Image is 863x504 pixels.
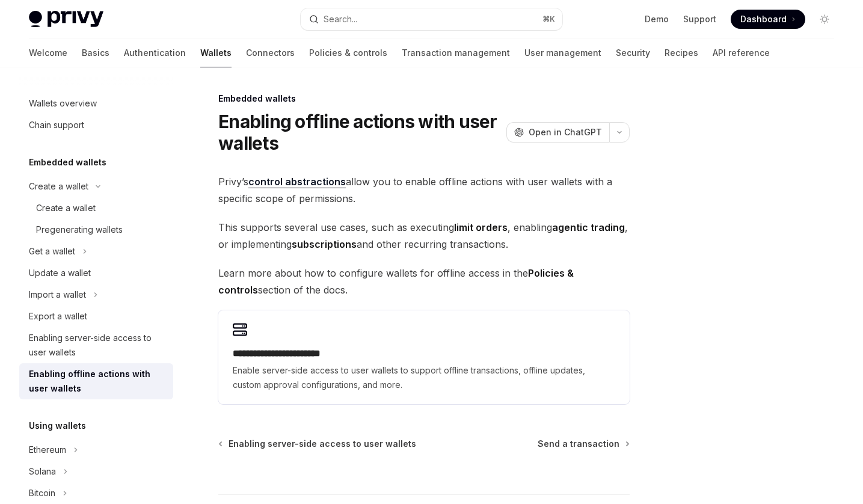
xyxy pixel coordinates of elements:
span: Enabling server-side access to user wallets [229,438,416,450]
div: Create a wallet [29,179,88,194]
a: User management [524,38,601,67]
a: control abstractions [248,176,346,188]
a: Pregenerating wallets [19,219,173,241]
div: Enabling server-side access to user wallets [29,331,166,360]
div: Search... [324,12,357,26]
h5: Embedded wallets [29,155,106,170]
span: Privy’s allow you to enable offline actions with user wallets with a specific scope of permissions. [218,173,630,207]
div: Export a wallet [29,309,87,324]
a: Enabling server-side access to user wallets [220,438,416,450]
strong: agentic trading [552,221,625,233]
span: Open in ChatGPT [529,126,602,138]
a: Support [683,13,716,25]
a: Policies & controls [309,38,387,67]
a: Authentication [124,38,186,67]
a: Wallets [200,38,232,67]
a: Chain support [19,114,173,136]
strong: subscriptions [292,238,357,250]
div: Embedded wallets [218,93,630,105]
a: Basics [82,38,109,67]
a: Enabling server-side access to user wallets [19,327,173,363]
a: Dashboard [731,10,805,29]
button: Search...⌘K [301,8,563,30]
span: Send a transaction [538,438,619,450]
strong: limit orders [454,221,508,233]
a: Transaction management [402,38,510,67]
div: Chain support [29,118,84,132]
a: API reference [713,38,770,67]
button: Open in ChatGPT [506,122,609,143]
div: Get a wallet [29,244,75,259]
a: Create a wallet [19,197,173,219]
a: Send a transaction [538,438,628,450]
a: Connectors [246,38,295,67]
a: Security [616,38,650,67]
button: Toggle dark mode [815,10,834,29]
div: Enabling offline actions with user wallets [29,367,166,396]
a: Demo [645,13,669,25]
h1: Enabling offline actions with user wallets [218,111,502,154]
span: ⌘ K [542,14,555,24]
a: **** **** **** **** ****Enable server-side access to user wallets to support offline transactions... [218,310,630,404]
a: Wallets overview [19,93,173,114]
div: Wallets overview [29,96,97,111]
span: Learn more about how to configure wallets for offline access in the section of the docs. [218,265,630,298]
div: Bitcoin [29,486,55,500]
div: Import a wallet [29,287,86,302]
a: Update a wallet [19,262,173,284]
a: Enabling offline actions with user wallets [19,363,173,399]
div: Update a wallet [29,266,91,280]
div: Pregenerating wallets [36,223,123,237]
a: Export a wallet [19,306,173,327]
span: This supports several use cases, such as executing , enabling , or implementing and other recurri... [218,219,630,253]
div: Solana [29,464,56,479]
a: Recipes [665,38,698,67]
h5: Using wallets [29,419,86,433]
div: Ethereum [29,443,66,457]
div: Create a wallet [36,201,96,215]
img: light logo [29,11,103,28]
a: Welcome [29,38,67,67]
span: Dashboard [740,13,787,25]
span: Enable server-side access to user wallets to support offline transactions, offline updates, custo... [233,363,615,392]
